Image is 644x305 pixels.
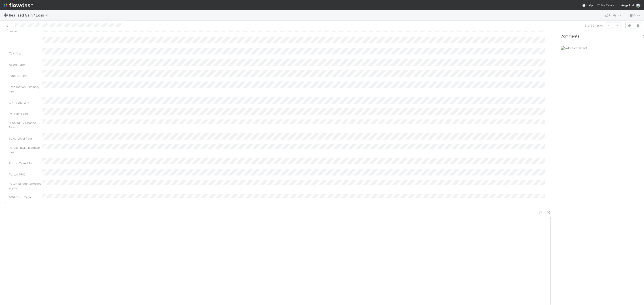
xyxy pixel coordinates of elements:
a: Docs [629,13,640,18]
div: Parallel RGL Flowdash Link [9,145,42,154]
span: Comments [560,34,580,39]
div: Fund CT Link [9,73,42,78]
img: avatar_bc42736a-3f00-4d10-a11d-d22e63cdc729.png [636,3,640,8]
div: Id [9,40,42,44]
a: Analytics [604,13,622,18]
div: Name [9,29,42,33]
img: avatar_bc42736a-3f00-4d10-a11d-d22e63cdc729.png [561,46,565,50]
span: Add a comment... [565,46,589,50]
div: Blocked By Finance Reason [9,121,42,130]
span: ➕ [4,13,8,17]
div: Spice Level Tags [9,136,42,141]
div: Help [582,3,593,7]
div: Tax Year [9,51,42,56]
div: Transaction Summary Link [9,85,42,94]
span: AngelList [621,3,634,7]
div: PY Tyche Link [9,111,42,116]
div: Portco Taxed As [9,161,42,165]
div: 1099 Form Type [9,195,42,199]
a: My Tasks [596,3,614,7]
div: Potential 988 (checked = yes) [9,181,42,190]
img: logo-inverted-e16ddd16eac7371096b0.svg [4,1,33,9]
div: Asset Type [9,62,42,67]
div: CY Tyche Link [9,100,42,105]
span: My Tasks [596,3,614,7]
span: 31 of 92 tasks [585,23,603,28]
span: Realized Gain / Loss [9,13,50,17]
div: Portco PFIC [9,172,42,177]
